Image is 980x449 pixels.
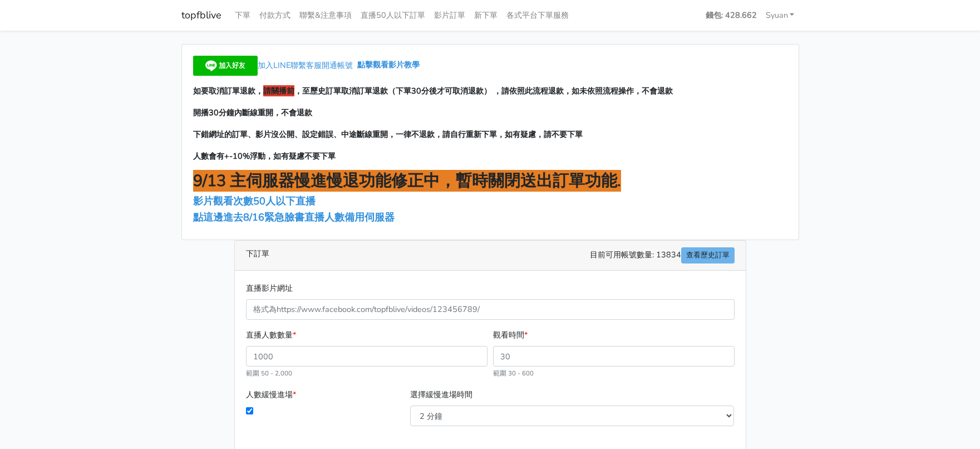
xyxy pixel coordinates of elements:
div: 下訂單 [235,241,746,271]
small: 範圍 50 - 2,000 [246,369,292,378]
span: 如要取消訂單退款， [193,85,263,96]
a: 直播50人以下訂單 [356,4,430,26]
span: 下錯網址的訂單、影片沒公開、設定錯誤、中途斷線重開，一律不退款，請自行重新下單，如有疑慮，請不要下單 [193,129,583,140]
a: topfblive [181,4,221,26]
a: 影片訂單 [430,4,470,26]
a: 各式平台下單服務 [502,4,573,26]
a: 加入LINE聯繫客服開通帳號 [193,60,357,71]
a: Syuan [761,4,799,26]
a: 新下單 [470,4,502,26]
strong: 錢包: 428.662 [706,9,757,21]
label: 直播人數數量 [246,329,296,341]
label: 直播影片網址 [246,282,293,295]
span: ，至歷史訂單取消訂單退款（下單30分後才可取消退款） ，請依照此流程退款，如未依照流程操作，不會退款 [294,85,673,96]
small: 範圍 30 - 600 [493,369,534,378]
a: 點這邊進去8/16緊急臉書直播人數備用伺服器 [193,211,395,224]
a: 付款方式 [255,4,295,26]
label: 觀看時間 [493,329,528,341]
a: 查看歷史訂單 [681,247,735,263]
a: 影片觀看次數 [193,194,253,208]
span: 9/13 主伺服器慢進慢退功能修正中，暫時關閉送出訂單功能. [193,170,621,192]
img: 加入好友 [193,56,258,76]
a: 下單 [230,4,255,26]
span: 加入LINE聯繫客服開通帳號 [258,60,353,71]
label: 選擇緩慢進場時間 [410,388,472,401]
span: 目前可用帳號數量: 13834 [590,247,735,263]
input: 格式為https://www.facebook.com/topfblive/videos/123456789/ [246,299,735,320]
a: 50人以下直播 [253,194,318,208]
input: 30 [493,346,735,367]
a: 錢包: 428.662 [701,4,761,26]
input: 1000 [246,346,487,367]
span: 50人以下直播 [253,194,316,208]
label: 人數緩慢進場 [246,388,296,401]
a: 點擊觀看影片教學 [357,60,420,71]
a: 聯繫&注意事項 [295,4,356,26]
span: 請關播前 [263,85,294,96]
span: 開播30分鐘內斷線重開，不會退款 [193,107,312,118]
span: 人數會有+-10%浮動，如有疑慮不要下單 [193,150,336,162]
